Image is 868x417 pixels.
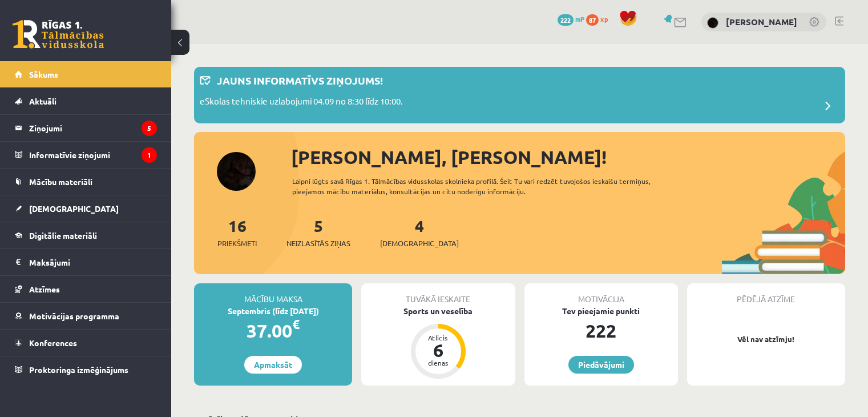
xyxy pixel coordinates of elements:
a: Piedāvājumi [568,356,634,374]
a: Sākums [15,61,157,87]
a: Motivācijas programma [15,303,157,329]
div: Sports un veselība [361,305,515,317]
div: Pēdējā atzīme [687,283,845,305]
div: Mācību maksa [194,283,352,305]
span: Aktuāli [29,96,56,106]
i: 5 [142,121,157,136]
a: Ziņojumi5 [15,115,157,141]
p: eSkolas tehniskie uzlabojumi 04.09 no 8:30 līdz 10:00. [200,95,403,111]
p: Vēl nav atzīmju! [693,334,839,345]
i: 1 [142,147,157,163]
div: Tev pieejamie punkti [524,305,678,317]
a: Jauns informatīvs ziņojums! eSkolas tehniskie uzlabojumi 04.09 no 8:30 līdz 10:00. [200,73,839,118]
a: Mācību materiāli [15,169,157,195]
div: [PERSON_NAME], [PERSON_NAME]! [291,143,845,171]
a: [DEMOGRAPHIC_DATA] [15,195,157,222]
span: 222 [558,14,574,26]
span: Neizlasītās ziņas [286,238,350,249]
span: xp [600,14,608,23]
a: Apmaksāt [244,356,302,374]
div: Atlicis [421,334,455,341]
a: 5Neizlasītās ziņas [286,215,350,249]
a: Rīgas 1. Tālmācības vidusskola [13,20,104,49]
a: Konferences [15,330,157,356]
div: 6 [421,341,455,359]
a: 4[DEMOGRAPHIC_DATA] [380,215,459,249]
div: Laipni lūgts savā Rīgas 1. Tālmācības vidusskolas skolnieka profilā. Šeit Tu vari redzēt tuvojošo... [292,176,683,197]
a: Proktoringa izmēģinājums [15,356,157,383]
legend: Ziņojumi [29,115,157,141]
span: € [292,316,300,332]
span: Mācību materiāli [29,177,92,187]
span: Atzīmes [29,284,60,294]
span: mP [575,14,584,23]
div: Tuvākā ieskaite [361,283,515,305]
a: Informatīvie ziņojumi1 [15,142,157,168]
a: Maksājumi [15,249,157,275]
div: dienas [421,359,455,366]
div: 37.00 [194,317,352,344]
span: Motivācijas programma [29,311,119,321]
a: 222 mP [558,14,584,23]
div: Septembris (līdz [DATE]) [194,305,352,317]
a: Atzīmes [15,276,157,302]
p: Jauns informatīvs ziņojums! [217,73,383,88]
span: [DEMOGRAPHIC_DATA] [29,203,119,214]
a: [PERSON_NAME] [726,16,797,27]
a: Sports un veselība Atlicis 6 dienas [361,305,515,380]
legend: Informatīvie ziņojumi [29,142,157,168]
img: Linda Rutka [707,17,718,29]
span: [DEMOGRAPHIC_DATA] [380,238,459,249]
span: Konferences [29,338,77,348]
span: 87 [586,14,599,26]
a: Aktuāli [15,88,157,114]
a: 87 xp [586,14,613,23]
span: Proktoringa izmēģinājums [29,364,128,375]
div: Motivācija [524,283,678,305]
span: Priekšmeti [217,238,257,249]
span: Digitālie materiāli [29,230,97,240]
a: 16Priekšmeti [217,215,257,249]
legend: Maksājumi [29,249,157,275]
span: Sākums [29,69,58,79]
a: Digitālie materiāli [15,222,157,248]
div: 222 [524,317,678,344]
